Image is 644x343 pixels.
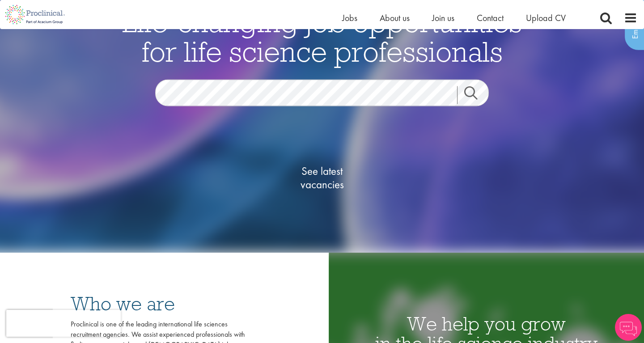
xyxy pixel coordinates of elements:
span: See latest vacancies [277,164,367,191]
a: About us [380,12,410,24]
a: Job search submit button [457,86,496,104]
span: Life-changing job opportunities for life science professionals [122,4,522,69]
img: Chatbot [615,314,642,341]
a: See latestvacancies [277,128,367,227]
a: Contact [477,12,504,24]
h3: Who we are [71,294,245,313]
iframe: reCAPTCHA [6,310,121,337]
a: Join us [432,12,454,24]
a: Jobs [342,12,357,24]
a: Upload CV [526,12,566,24]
